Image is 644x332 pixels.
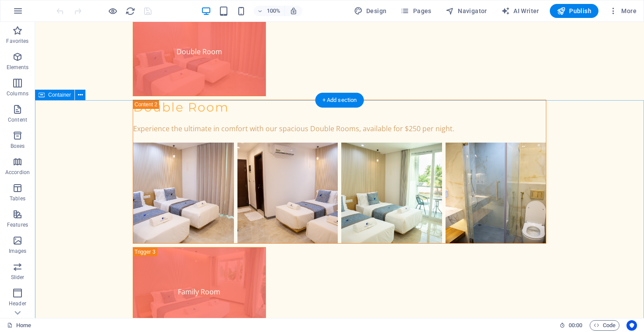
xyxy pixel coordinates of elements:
i: Reload page [125,6,135,16]
span: Container [48,92,71,98]
span: Design [354,7,387,15]
span: Pages [400,7,431,15]
button: Pages [397,4,435,18]
span: 00 00 [569,320,582,331]
p: Content [8,116,27,123]
h6: 100% [267,6,281,16]
span: Navigator [446,7,487,15]
p: Slider [11,274,25,281]
h6: Session time [559,320,583,331]
span: Publish [557,7,591,15]
button: reload [125,6,135,16]
p: Elements [7,64,29,71]
button: Navigator [442,4,491,18]
p: Tables [10,195,25,202]
button: Usercentrics [626,320,637,331]
button: Publish [550,4,598,18]
button: Click here to leave preview mode and continue editing [107,6,118,16]
span: AI Writer [501,7,539,15]
span: Code [594,320,616,331]
p: Columns [7,90,28,97]
button: Code [590,320,619,331]
button: Design [350,4,390,18]
p: Header [9,300,26,307]
div: + Add section [315,93,364,108]
span: More [609,7,637,15]
p: Accordion [5,169,30,176]
div: Design (Ctrl+Alt+Y) [350,4,390,18]
span: : [575,322,576,329]
a: Click to cancel selection. Double-click to open Pages [7,320,31,331]
i: On resize automatically adjust zoom level to fit chosen device. [290,7,297,15]
p: Features [7,221,28,228]
p: Images [9,248,27,255]
button: More [605,4,640,18]
button: 100% [254,6,285,16]
p: Boxes [11,143,25,150]
button: AI Writer [498,4,543,18]
p: Favorites [6,38,28,45]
